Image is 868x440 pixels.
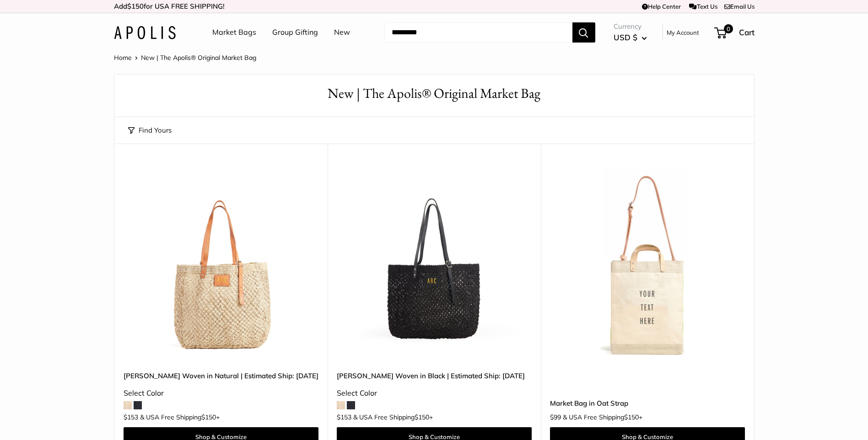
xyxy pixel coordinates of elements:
nav: Breadcrumb [114,52,256,64]
button: USD $ [614,30,647,45]
div: Select Color [124,386,318,400]
input: Search... [384,22,572,43]
a: [PERSON_NAME] Woven in Black | Estimated Ship: [DATE] [337,370,532,381]
span: $99 [550,413,561,421]
span: $150 [415,413,429,421]
button: Find Yours [128,124,172,137]
span: $153 [124,413,138,421]
span: $150 [127,2,144,11]
span: 0 [723,24,733,33]
span: & USA Free Shipping + [563,414,642,420]
span: Cart [739,27,755,37]
img: Mercado Woven in Natural | Estimated Ship: Oct. 19th [124,166,318,361]
span: Currency [614,20,647,33]
a: 0 Cart [715,25,755,40]
div: Select Color [337,386,532,400]
a: [PERSON_NAME] Woven in Natural | Estimated Ship: [DATE] [124,370,318,381]
img: Apolis [114,26,176,39]
button: Search [572,22,595,43]
a: Mercado Woven in Black | Estimated Ship: Oct. 19thMercado Woven in Black | Estimated Ship: Oct. 19th [337,166,532,361]
a: Help Center [642,3,681,10]
a: Mercado Woven in Natural | Estimated Ship: Oct. 19thMercado Woven in Natural | Estimated Ship: Oc... [124,166,318,361]
span: $150 [201,413,216,421]
span: $150 [624,413,639,421]
a: Text Us [689,3,717,10]
img: Market Bag in Oat Strap [550,166,745,361]
a: Email Us [724,3,755,10]
a: Home [114,54,132,62]
span: & USA Free Shipping + [353,414,433,420]
span: New | The Apolis® Original Market Bag [141,54,256,62]
h1: New | The Apolis® Original Market Bag [128,84,740,103]
img: Mercado Woven in Black | Estimated Ship: Oct. 19th [337,166,532,361]
span: USD $ [614,32,637,42]
a: My Account [667,27,699,38]
a: Market Bags [212,26,256,39]
span: $153 [337,413,351,421]
span: & USA Free Shipping + [140,414,220,420]
a: New [334,26,350,39]
a: Market Bag in Oat StrapMarket Bag in Oat Strap [550,166,745,361]
a: Group Gifting [272,26,318,39]
a: Market Bag in Oat Strap [550,398,745,408]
